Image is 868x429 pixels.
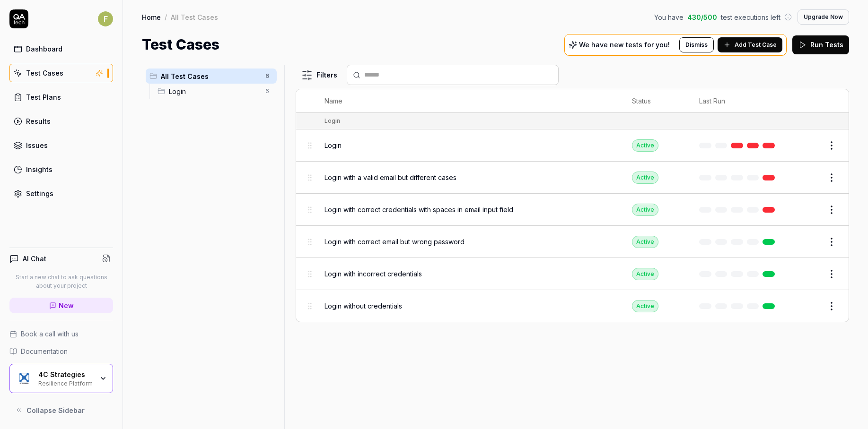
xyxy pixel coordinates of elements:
div: Active [632,300,658,312]
th: Last Run [690,89,788,113]
th: Name [315,89,623,113]
div: Active [632,139,658,152]
p: We have new tests for you! [579,42,670,48]
tr: Login with incorrect credentialsActive [296,258,849,290]
a: Settings [9,184,113,203]
span: All Test Cases [161,71,260,81]
span: 6 [262,70,273,82]
div: Test Cases [26,68,63,78]
div: Test Plans [26,92,61,102]
button: Add Test Case [718,37,782,52]
span: Login with a valid email but different cases [324,172,456,182]
tr: LoginActive [296,129,849,162]
a: New [9,298,113,313]
div: Results [26,116,51,126]
tr: Login with correct email but wrong passwordActive [296,226,849,258]
span: 6 [262,86,273,97]
span: Login with incorrect credentials [324,269,422,279]
a: Book a call with us [9,329,113,339]
tr: Login with correct credentials with spaces in email input fieldActive [296,194,849,226]
button: Filters [296,66,343,85]
div: Active [632,268,658,280]
div: Settings [26,189,53,198]
div: Insights [26,164,53,174]
button: Upgrade Now [798,9,849,25]
h1: Test Cases [142,34,219,55]
div: Active [632,236,658,248]
a: Insights [9,160,113,179]
a: Dashboard [9,40,113,58]
span: New [59,300,74,310]
span: Add Test Case [735,41,777,49]
a: Home [142,12,161,22]
tr: Login without credentialsActive [296,290,849,322]
button: 4C Strategies Logo4C StrategiesResilience Platform [9,364,113,393]
tr: Login with a valid email but different casesActive [296,162,849,194]
span: Documentation [21,346,68,356]
a: Results [9,112,113,130]
button: F [98,9,113,28]
div: Login [324,117,340,125]
th: Status [623,89,690,113]
div: Active [632,204,658,216]
div: Drag to reorderLogin6 [154,84,277,99]
span: Login [324,140,342,150]
a: Documentation [9,346,113,356]
span: You have [654,12,684,22]
span: Collapse Sidebar [26,405,85,415]
div: Dashboard [26,44,62,54]
a: Test Plans [9,88,113,106]
div: 4C Strategies [38,370,93,379]
div: Active [632,172,658,184]
span: Login [169,86,260,96]
a: Test Cases [9,64,113,82]
span: Login without credentials [324,301,402,311]
button: Run Tests [792,35,849,54]
img: 4C Strategies Logo [16,370,33,387]
span: Book a call with us [21,329,79,339]
span: 430 / 500 [687,12,717,22]
span: F [98,11,113,26]
button: Collapse Sidebar [9,401,113,420]
div: Issues [26,140,48,150]
p: Start a new chat to ask questions about your project [9,273,113,290]
h4: AI Chat [23,254,46,264]
a: Issues [9,136,113,154]
button: Dismiss [679,37,714,52]
div: / [165,12,167,22]
span: test executions left [721,12,780,22]
div: All Test Cases [171,12,218,22]
span: Login with correct credentials with spaces in email input field [324,205,513,214]
span: Login with correct email but wrong password [324,237,465,247]
div: Resilience Platform [38,379,93,386]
